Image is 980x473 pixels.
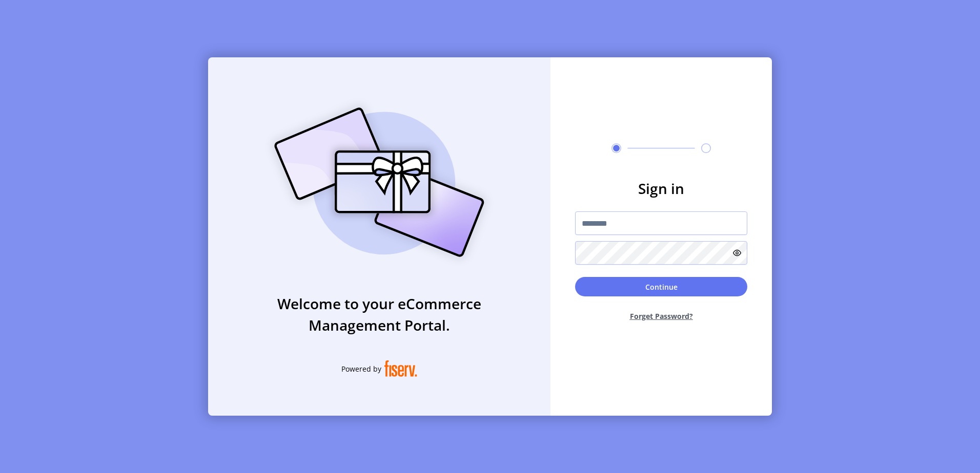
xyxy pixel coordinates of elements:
[575,277,747,296] button: Continue
[575,303,747,330] button: Forget Password?
[341,363,381,374] span: Powered by
[575,178,747,199] h3: Sign in
[208,293,550,336] h3: Welcome to your eCommerce Management Portal.
[259,96,500,268] img: card_Illustration.svg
